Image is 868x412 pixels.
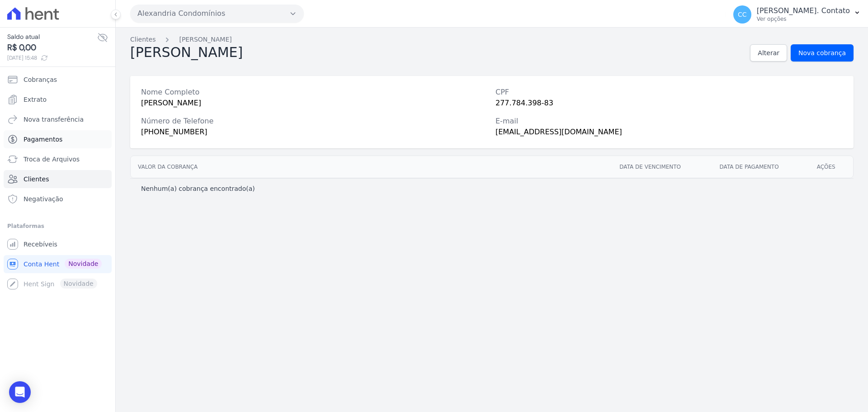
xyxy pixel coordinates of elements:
[726,2,868,27] button: CC [PERSON_NAME]. Contato Ver opções
[24,240,57,249] span: Recebíveis
[4,170,112,188] a: Clientes
[131,156,612,178] th: Valor da cobrança
[7,221,108,232] div: Plataformas
[179,35,231,44] a: [PERSON_NAME]
[738,11,747,18] span: CC
[141,87,488,98] div: Nome Completo
[130,44,243,62] h2: [PERSON_NAME]
[24,260,59,269] span: Conta Hent
[495,127,843,137] div: [EMAIL_ADDRESS][DOMAIN_NAME]
[4,235,112,253] a: Recebíveis
[141,98,488,109] div: [PERSON_NAME]
[712,156,810,178] th: Data de pagamento
[130,35,854,44] nav: Breadcrumb
[24,175,49,184] span: Clientes
[130,5,304,23] button: Alexandria Condomínios
[24,155,80,164] span: Troca de Arquivos
[7,32,97,42] span: Saldo atual
[612,156,712,178] th: Data de vencimento
[7,42,97,54] span: R$ 0,00
[791,44,854,62] a: Nova cobrança
[141,127,488,137] div: [PHONE_NUMBER]
[4,71,112,89] a: Cobranças
[750,44,787,62] a: Alterar
[141,116,488,127] div: Número de Telefone
[4,110,112,128] a: Nova transferência
[24,194,63,204] span: Negativação
[9,381,31,403] div: Open Intercom Messenger
[757,15,850,23] p: Ver opções
[4,130,112,148] a: Pagamentos
[141,184,255,193] p: Nenhum(a) cobrança encontrado(a)
[495,98,843,109] div: 277.784.398-83
[4,150,112,168] a: Troca de Arquivos
[4,255,112,273] a: Conta Hent Novidade
[4,90,112,109] a: Extrato
[24,75,57,84] span: Cobranças
[495,116,843,127] div: E-mail
[810,156,853,178] th: Ações
[798,48,846,57] span: Nova cobrança
[130,35,156,44] a: Clientes
[4,190,112,208] a: Negativação
[495,87,843,98] div: CPF
[24,135,62,144] span: Pagamentos
[24,115,84,124] span: Nova transferência
[758,48,779,57] span: Alterar
[7,54,97,62] span: [DATE] 15:48
[757,6,850,15] p: [PERSON_NAME]. Contato
[7,71,108,293] nav: Sidebar
[24,95,47,104] span: Extrato
[65,259,102,269] span: Novidade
